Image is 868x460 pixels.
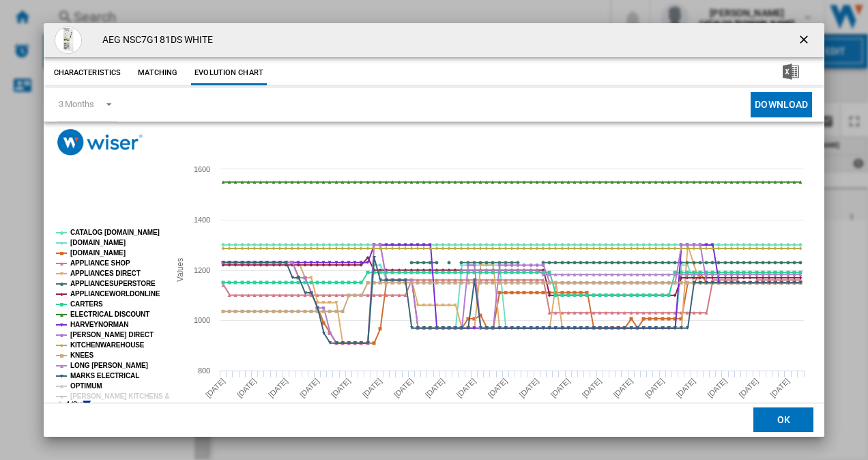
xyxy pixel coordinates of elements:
text: 1/2 [66,400,78,409]
tspan: KNEES [70,351,93,359]
tspan: APPLIANCEWORLDONLINE [70,290,160,298]
tspan: LONG [PERSON_NAME] [70,362,148,369]
tspan: OPTIMUM [70,382,102,390]
img: nsc7g181ds.jpg [55,27,82,54]
tspan: [DATE] [454,377,477,399]
button: OK [753,408,813,433]
h4: AEG NSC7G181DS WHITE [96,33,214,47]
tspan: [DATE] [580,377,603,399]
tspan: [DATE] [204,377,227,399]
ng-md-icon: getI18NText('BUTTONS.CLOSE_DIALOG') [797,33,813,49]
tspan: [DATE] [423,377,446,399]
tspan: [DATE] [360,377,383,399]
tspan: KITCHENWAREHOUSE [70,341,145,349]
tspan: HARVEYNORMAN [70,321,128,328]
tspan: CATALOG [DOMAIN_NAME] [70,229,160,236]
tspan: [DOMAIN_NAME] [70,239,126,246]
tspan: 1600 [194,165,210,173]
tspan: [PERSON_NAME] KITCHENS & [70,392,169,400]
tspan: [DOMAIN_NAME] [70,249,126,257]
tspan: [DATE] [706,377,728,399]
tspan: [DATE] [267,377,289,399]
tspan: [DATE] [330,377,352,399]
tspan: APPLIANCE SHOP [70,259,130,267]
tspan: [DATE] [549,377,571,399]
tspan: [PERSON_NAME] DIRECT [70,331,154,339]
tspan: 1200 [194,266,210,274]
tspan: [DATE] [486,377,508,399]
img: excel-24x24.png [783,63,799,80]
tspan: Values [175,258,185,282]
tspan: [DATE] [235,377,258,399]
tspan: [DATE] [392,377,414,399]
tspan: CARTERS [70,300,103,308]
tspan: 1400 [194,216,210,224]
tspan: MARKS ELECTRICAL [70,372,139,379]
tspan: 1000 [194,316,210,324]
tspan: 800 [198,366,210,375]
md-dialog: Product popup [44,23,825,437]
tspan: APPL [70,401,88,409]
button: Evolution chart [191,61,267,85]
tspan: [DATE] [611,377,634,399]
tspan: [DATE] [674,377,697,399]
img: logo_wiser_300x94.png [57,129,143,156]
tspan: [DATE] [768,377,791,399]
button: Characteristics [50,61,125,85]
tspan: [DATE] [643,377,665,399]
tspan: APPLIANCESUPERSTORE [70,280,156,287]
button: Matching [128,61,188,85]
tspan: ELECTRICAL DISCOUNT [70,311,149,318]
button: Download in Excel [761,61,821,85]
tspan: [DATE] [298,377,321,399]
button: getI18NText('BUTTONS.CLOSE_DIALOG') [792,27,819,54]
tspan: APPLIANCES DIRECT [70,270,141,277]
tspan: [DATE] [737,377,759,399]
tspan: [DATE] [517,377,540,399]
button: Download [751,92,812,117]
div: 3 Months [59,99,94,109]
